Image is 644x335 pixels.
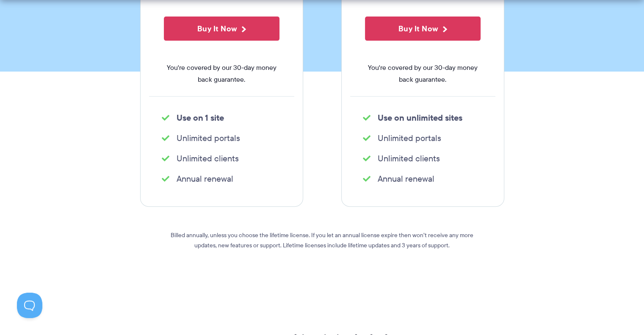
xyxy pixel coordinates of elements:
[363,173,483,185] li: Annual renewal
[162,173,282,185] li: Annual renewal
[170,230,475,250] p: Billed annually, unless you choose the lifetime license. If you let an annual license expire then...
[365,62,481,86] span: You're covered by our 30-day money back guarantee.
[363,132,483,144] li: Unlimited portals
[162,152,282,164] li: Unlimited clients
[17,293,42,318] iframe: Toggle Customer Support
[363,152,483,164] li: Unlimited clients
[164,17,279,41] button: Buy It Now
[162,132,282,144] li: Unlimited portals
[378,111,462,124] strong: Use on unlimited sites
[177,111,224,124] strong: Use on 1 site
[164,62,279,86] span: You're covered by our 30-day money back guarantee.
[365,17,481,41] button: Buy It Now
